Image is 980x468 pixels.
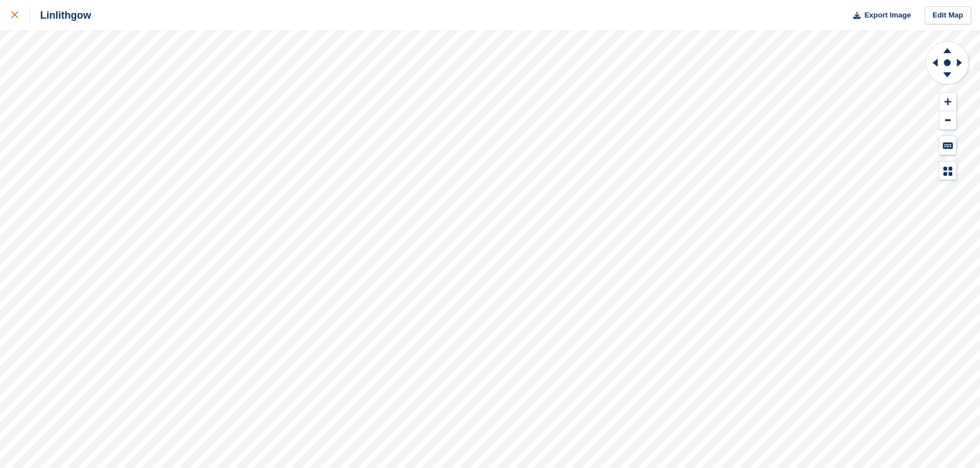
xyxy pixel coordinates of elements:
button: Keyboard Shortcuts [939,136,956,155]
a: Edit Map [925,6,971,25]
button: Map Legend [939,162,956,180]
button: Export Image [846,6,911,25]
span: Export Image [864,10,910,21]
button: Zoom Out [939,111,956,130]
div: Linlithgow [30,8,91,22]
button: Zoom In [939,93,956,111]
